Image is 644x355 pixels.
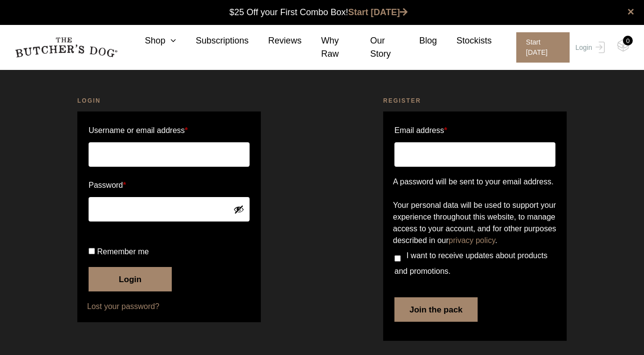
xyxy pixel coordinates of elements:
[449,236,495,244] a: privacy policy
[623,36,633,45] div: 0
[394,251,548,275] span: I want to receive updates about products and promotions.
[89,267,172,291] button: Login
[506,32,573,63] a: Start [DATE]
[125,34,176,47] a: Shop
[89,123,250,138] label: Username or email address
[394,123,447,138] label: Email address
[89,248,95,254] input: Remember me
[77,96,261,106] h2: Login
[383,96,567,106] h2: Register
[393,176,557,188] p: A password will be sent to your email address.
[394,255,401,262] input: I want to receive updates about products and promotions.
[301,34,350,61] a: Why Raw
[394,297,478,322] button: Join the pack
[89,177,250,193] label: Password
[97,247,149,256] span: Remember me
[249,34,301,47] a: Reviews
[233,204,244,215] button: Show password
[87,301,251,312] a: Lost your password?
[348,7,408,17] a: Start [DATE]
[437,34,492,47] a: Stockists
[516,32,570,63] span: Start [DATE]
[176,34,249,47] a: Subscriptions
[400,34,437,47] a: Blog
[573,32,605,63] a: Login
[617,39,629,52] img: TBD_Cart-Empty.png
[350,34,399,61] a: Our Story
[393,200,557,246] p: Your personal data will be used to support your experience throughout this website, to manage acc...
[627,6,634,18] a: close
